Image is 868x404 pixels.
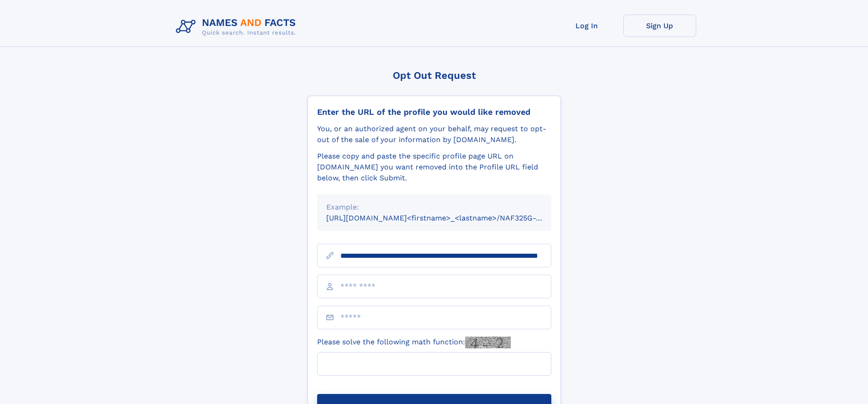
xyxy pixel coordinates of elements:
div: Enter the URL of the profile you would like removed [317,107,551,117]
a: Sign Up [623,15,696,37]
div: Please copy and paste the specific profile page URL on [DOMAIN_NAME] you want removed into the Pr... [317,151,551,184]
div: Example: [326,202,542,213]
img: Logo Names and Facts [172,15,303,39]
label: Please solve the following math function: [317,337,511,348]
div: You, or an authorized agent on your behalf, may request to opt-out of the sale of your informatio... [317,123,551,145]
div: Opt Out Request [308,70,561,81]
a: Log In [550,15,623,37]
small: [URL][DOMAIN_NAME]<firstname>_<lastname>/NAF325G-xxxxxxxx [326,214,569,222]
